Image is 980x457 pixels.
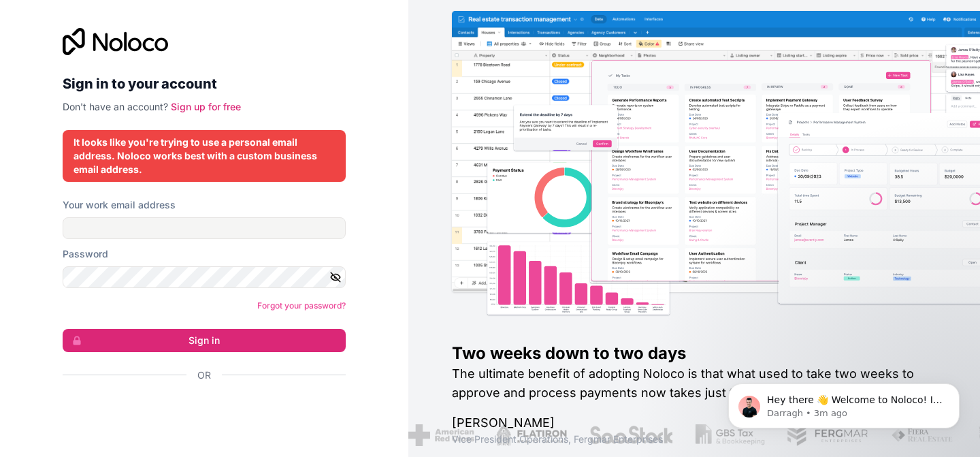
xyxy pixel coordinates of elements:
[63,266,346,288] input: Password
[63,217,346,239] input: Email address
[452,413,936,432] h1: [PERSON_NAME]
[63,247,108,261] label: Password
[63,72,346,96] h2: Sign in to your account
[63,101,168,112] span: Don't have an account?
[452,343,936,364] h1: Two weeks down to two days
[56,397,342,427] iframe: To enrich screen reader interactions, please activate Accessibility in Grammarly extension settings
[708,355,980,450] iframe: Intercom notifications message
[73,136,335,176] div: It looks like you're trying to use a personal email address. Noloco works best with a custom busi...
[171,101,241,112] a: Sign up for free
[63,198,176,212] label: Your work email address
[408,424,474,446] img: /assets/american-red-cross-BAupjrZR.png
[63,329,346,352] button: Sign in
[452,432,936,446] h1: Vice President Operations , Fergmar Enterprises
[197,368,211,382] span: Or
[452,364,936,403] h2: The ultimate benefit of adopting Noloco is that what used to take two weeks to approve and proces...
[257,300,346,311] a: Forgot your password?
